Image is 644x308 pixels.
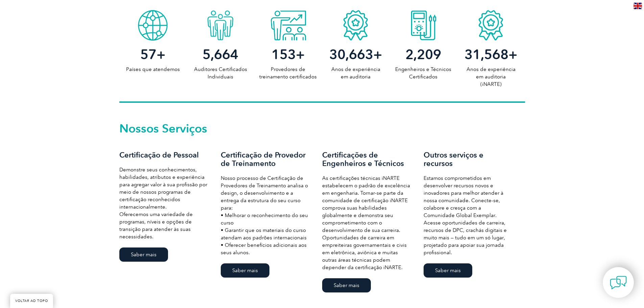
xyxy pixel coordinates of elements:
font: Provedores de treinamento certificados [259,66,317,80]
font: Auditores Certificados Individuais [194,66,247,80]
font: As certificações técnicas iNARTE estabelecem o padrão de excelência em engenharia. Tornar-se part... [322,175,410,270]
font: Saber mais [131,252,157,258]
a: Saber mais [221,263,269,278]
a: Saber mais [322,278,371,292]
font: VOLTAR AO TOPO [15,299,48,303]
font: • Garantir que os materiais do curso atendam aos padrões internacionais [221,227,307,241]
font: Certificação de Pessoal [119,150,199,160]
font: + [296,46,305,63]
font: Certificação de Provedor de Treinamento [221,150,306,168]
font: • Melhorar o reconhecimento do seu curso [221,212,308,226]
font: Estamos comprometidos em desenvolver recursos novos e inovadores para melhor atender à nossa comu... [424,175,507,256]
font: Anos de experiência em auditoria [467,66,516,80]
span: 5,664 [202,46,238,63]
img: en [634,3,642,9]
a: Saber mais [119,247,168,262]
font: Nosso processo de Certificação de Provedores de Treinamento analisa o design, o desenvolvimento e... [221,175,308,211]
span: 2,209 [405,46,441,63]
font: Demonstre seus conhecimentos, habilidades, atributos e experiência para agregar valor à sua profi... [119,167,207,210]
font: Saber mais [334,282,359,288]
span: 153 [271,46,296,63]
font: Engenheiros e Técnicos Certificados [395,66,451,80]
span: 57 [140,46,157,63]
font: Países que atendemos [126,66,180,72]
a: Saber mais [424,263,472,278]
a: VOLTAR AO TOPO [10,294,53,308]
font: + [157,46,166,63]
font: Nossos Serviços [119,121,207,136]
font: Saber mais [232,267,258,274]
font: Outros serviços e recursos [424,150,483,168]
font: + [508,46,518,63]
font: Certificações de Engenheiros e Técnicos [322,150,404,168]
span: 30,663 [329,46,373,63]
font: (iNARTE) [480,81,502,87]
font: Saber mais [435,267,461,274]
font: Anos de experiência em auditoria [331,66,380,80]
font: + [373,46,382,63]
span: 31,568 [464,46,508,63]
img: contact-chat.png [610,274,627,291]
font: Oferecemos uma variedade de programas, níveis e opções de transição para atender às suas necessid... [119,211,193,240]
font: • Oferecer benefícios adicionais aos seus alunos. [221,242,307,256]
